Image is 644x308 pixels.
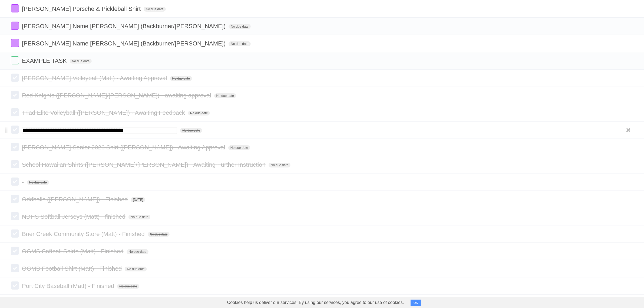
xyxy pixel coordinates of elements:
[22,196,129,203] span: Oddballs ([PERSON_NAME]) - Finished
[117,284,139,289] span: No due date
[22,144,227,151] span: [PERSON_NAME] Senior 2026 Shirt ([PERSON_NAME]) - Awaiting Approval
[11,4,19,12] label: Done
[229,24,250,29] span: No due date
[27,180,49,185] span: No due date
[22,75,168,81] span: [PERSON_NAME] Volleyball (Matt) - Awaiting Approval
[11,178,19,186] label: Done
[22,5,142,12] span: [PERSON_NAME] Porsche & Pickleball Shirt
[22,161,267,168] span: School Hawaiian Shirts ([PERSON_NAME]/[PERSON_NAME]) - Awaiting Further Instruction
[228,145,250,150] span: No due date
[22,23,227,30] span: [PERSON_NAME] Name [PERSON_NAME] (Backburner/[PERSON_NAME])
[180,128,202,133] span: No due date
[22,248,125,255] span: OGMS Softball Shirts (Matt) - Finished
[11,160,19,168] label: Done
[144,7,166,12] span: No due date
[11,56,19,64] label: Done
[11,264,19,272] label: Done
[11,91,19,99] label: Done
[22,283,115,289] span: Port City Baseball (Matt) - Finished
[22,265,123,272] span: OGMS Football Shirt (Matt) - Finished
[11,126,19,134] label: Done
[11,143,19,151] label: Done
[22,57,68,64] span: EXAMPLE TASK
[11,108,19,116] label: Done
[22,40,227,47] span: [PERSON_NAME] Name [PERSON_NAME] (Backburner/[PERSON_NAME])
[22,92,212,99] span: Red Knights ([PERSON_NAME]/[PERSON_NAME]) - awaiting approval
[11,247,19,255] label: Done
[222,297,409,308] span: Cookies help us deliver our services. By using our services, you agree to our use of cookies.
[22,179,25,185] span: -
[22,109,186,116] span: Triad Elite Volleyball ([PERSON_NAME]) - Awaiting Feedback
[148,232,170,237] span: No due date
[411,300,421,306] button: OK
[11,74,19,82] label: Done
[11,230,19,238] label: Done
[70,59,92,64] span: No due date
[188,111,210,116] span: No due date
[128,215,150,219] span: No due date
[22,213,127,220] span: NDHS Softball Jerseys (Matt) - finished
[11,281,19,290] label: Done
[22,231,146,237] span: Brier Creek Community Store (Matt) - Finished
[11,39,19,47] label: Done
[131,197,145,202] span: [DATE]
[11,212,19,220] label: Done
[127,249,148,254] span: No due date
[125,267,147,271] span: No due date
[214,93,236,98] span: No due date
[11,22,19,30] label: Done
[229,41,250,46] span: No due date
[170,76,192,81] span: No due date
[269,163,290,168] span: No due date
[11,195,19,203] label: Done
